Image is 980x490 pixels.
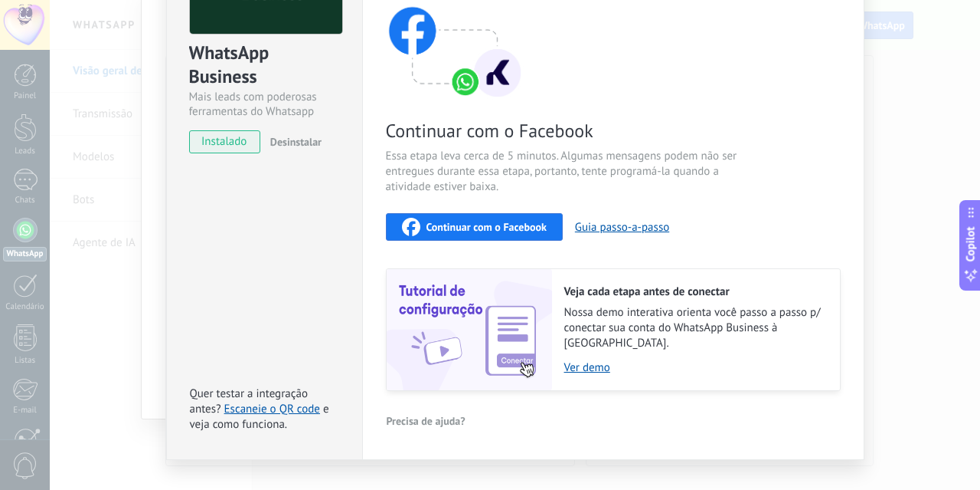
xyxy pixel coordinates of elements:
[564,284,825,299] h2: Veja cada etapa antes de conectar
[564,305,825,351] span: Nossa demo interativa orienta você passo a passo p/ conectar sua conta do WhatsApp Business à [GE...
[189,90,340,119] div: Mais leads com poderosas ferramentas do Whatsapp
[270,135,322,149] span: Desinstalar
[264,130,322,153] button: Desinstalar
[564,360,825,375] a: Ver demo
[386,149,750,195] span: Essa etapa leva cerca de 5 minutos. Algumas mensagens podem não ser entregues durante essa etapa,...
[387,416,465,426] span: Precisa de ajuda?
[386,119,750,143] span: Continuar com o Facebook
[963,226,978,261] span: Copilot
[190,386,308,416] span: Quer testar a integração antes?
[386,409,466,432] button: Precisa de ajuda?
[189,41,340,90] div: WhatsApp Business
[190,130,260,153] span: instalado
[386,213,563,241] button: Continuar com o Facebook
[575,220,669,235] button: Guia passo-a-passo
[224,402,320,416] a: Escaneie o QR code
[426,222,547,232] span: Continuar com o Facebook
[190,402,329,432] span: e veja como funciona.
